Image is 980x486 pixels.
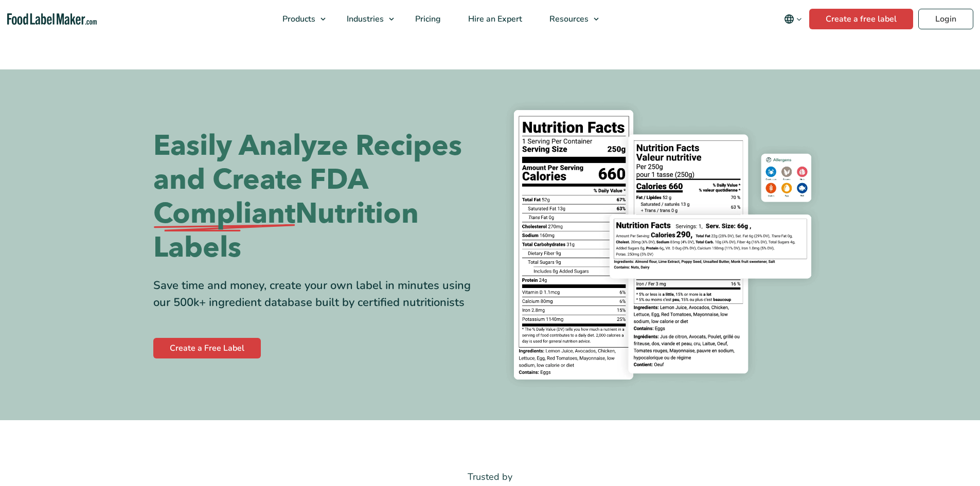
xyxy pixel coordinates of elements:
a: Login [918,9,973,29]
span: Hire an Expert [465,13,523,25]
span: Resources [546,13,590,25]
span: Industries [344,13,385,25]
button: Change language [777,9,809,29]
span: Pricing [412,13,442,25]
span: Compliant [153,197,295,231]
a: Food Label Maker homepage [7,13,97,25]
span: Products [279,13,316,25]
div: Save time and money, create your own label in minutes using our 500k+ ingredient database built b... [153,277,483,311]
p: Trusted by [153,470,827,484]
a: Create a Free Label [153,338,261,358]
a: Create a free label [809,9,913,29]
h1: Easily Analyze Recipes and Create FDA Nutrition Labels [153,129,483,265]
